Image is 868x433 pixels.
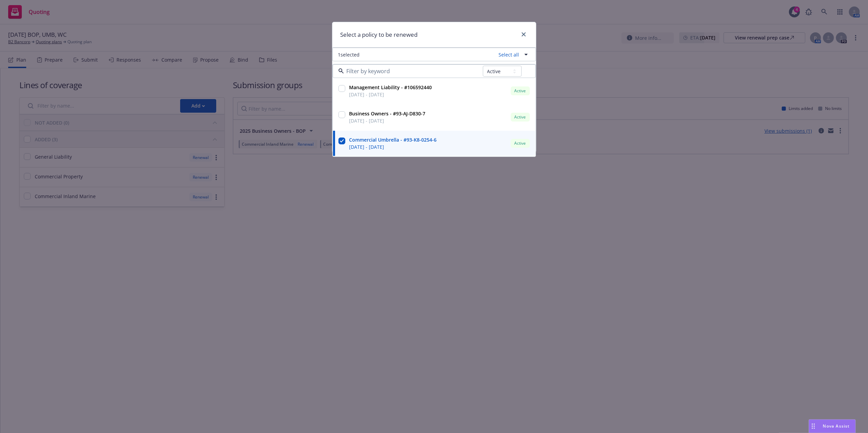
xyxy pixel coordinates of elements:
span: Active [514,88,527,94]
span: [DATE] - [DATE] [349,117,426,124]
span: Active [514,140,527,146]
input: Filter by keyword [344,67,483,75]
span: [DATE] - [DATE] [349,143,437,150]
h1: Select a policy to be renewed [341,30,418,39]
div: Drag to move [809,420,818,433]
strong: Commercial Umbrella - #93-K8-0254-6 [349,137,437,143]
span: [DATE] - [DATE] [349,91,432,98]
button: 1selectedSelect all [332,48,536,61]
span: Active [514,114,527,120]
strong: Management Liability - #106592440 [349,84,432,91]
span: 1 selected [338,51,360,58]
span: Nova Assist [823,423,850,429]
a: Select all [496,51,519,58]
button: Nova Assist [809,419,856,433]
a: close [520,30,528,38]
strong: Business Owners - #93-AJ-D830-7 [349,110,426,117]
